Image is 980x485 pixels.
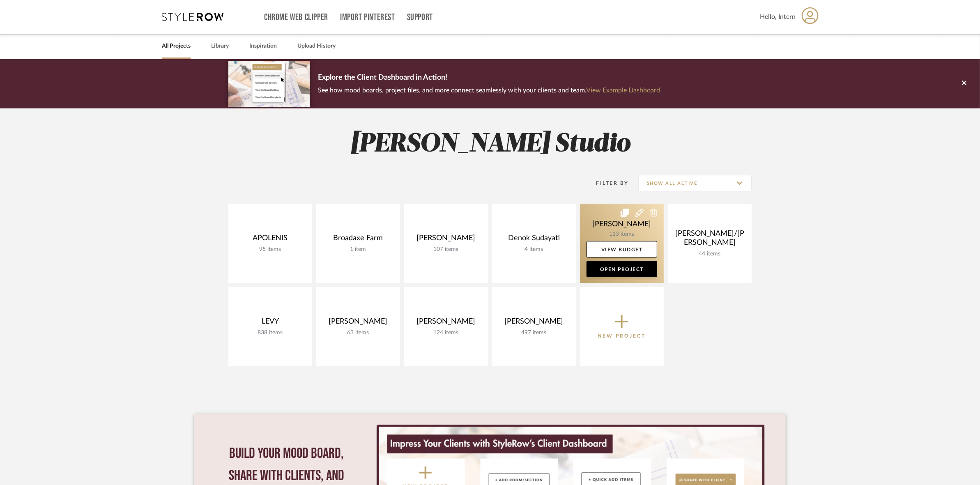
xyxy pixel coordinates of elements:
[499,234,569,246] div: Denok Sudayati
[323,246,393,253] div: 1 item
[297,41,336,52] a: Upload History
[674,229,745,251] div: [PERSON_NAME]/[PERSON_NAME]
[499,246,569,253] div: 4 items
[323,329,393,336] div: 63 items
[586,87,660,94] a: View Example Dashboard
[211,41,229,52] a: Library
[235,234,306,246] div: APOLENIS
[411,234,481,246] div: [PERSON_NAME]
[411,246,481,253] div: 107 items
[228,61,310,106] img: d5d033c5-7b12-40c2-a960-1ecee1989c38.png
[323,317,393,329] div: [PERSON_NAME]
[586,179,629,187] div: Filter By
[587,261,657,277] a: Open Project
[323,234,393,246] div: Broadaxe Farm
[411,329,481,336] div: 124 items
[235,329,306,336] div: 838 items
[235,317,306,329] div: LEVY
[235,246,306,253] div: 95 items
[340,14,395,21] a: Import Pinterest
[411,317,481,329] div: [PERSON_NAME]
[760,12,796,22] span: Hello, Intern
[318,85,660,96] p: See how mood boards, project files, and more connect seamlessly with your clients and team.
[499,317,569,329] div: [PERSON_NAME]
[598,332,646,340] p: New Project
[587,241,657,257] a: View Budget
[674,251,745,257] div: 44 items
[162,41,191,52] a: All Projects
[580,287,664,366] button: New Project
[194,129,786,160] h2: [PERSON_NAME] Studio
[407,14,433,21] a: Support
[249,41,277,52] a: Inspiration
[499,329,569,336] div: 497 items
[264,14,328,21] a: Chrome Web Clipper
[318,71,660,85] p: Explore the Client Dashboard in Action!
